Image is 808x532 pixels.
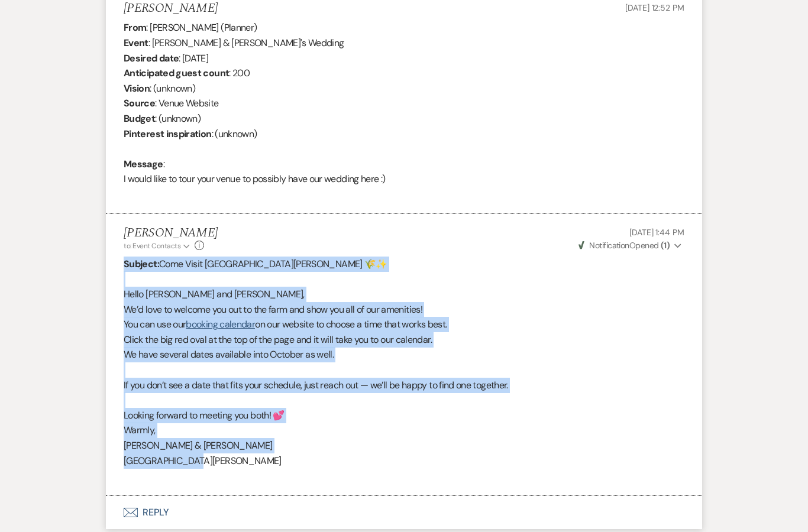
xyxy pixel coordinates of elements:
[589,241,629,251] span: Notification
[578,241,670,251] span: Opened
[106,497,702,530] button: Reply
[124,439,684,454] p: [PERSON_NAME] & [PERSON_NAME]
[577,240,684,252] button: NotificationOpened (1)
[124,53,179,65] b: Desired date
[661,241,670,251] strong: ( 1 )
[124,98,155,110] b: Source
[124,303,684,318] p: We’d love to welcome you out to the farm and show you all of our amenities!
[124,22,146,34] b: From
[124,21,684,202] div: : [PERSON_NAME] (Planner) : [PERSON_NAME] & [PERSON_NAME]'s Wedding : [DATE] : 200 : (unknown) : ...
[124,333,684,348] p: Click the big red oval at the top of the page and it will take you to our calendar.
[124,67,229,80] b: Anticipated guest count
[124,241,192,252] button: to: Event Contacts
[124,317,684,333] p: You can use our on our website to choose a time that works best.
[124,408,684,424] p: Looking forward to meeting you both! 💕
[124,454,684,469] p: [GEOGRAPHIC_DATA][PERSON_NAME]
[124,378,684,394] p: If you don’t see a date that fits your schedule, just reach out — we’ll be happy to find one toge...
[124,257,684,273] p: Come Visit [GEOGRAPHIC_DATA][PERSON_NAME] 🌾✨
[124,423,684,439] p: Warmly,
[124,113,155,125] b: Budget
[124,37,148,50] b: Event
[124,287,684,303] p: Hello [PERSON_NAME] and [PERSON_NAME],
[124,258,159,271] strong: Subject:
[124,83,150,95] b: Vision
[124,242,180,251] span: to: Event Contacts
[629,228,684,238] span: [DATE] 1:44 PM
[124,2,218,17] h5: [PERSON_NAME]
[186,319,255,331] a: booking calendar
[124,128,212,141] b: Pinterest inspiration
[124,226,218,241] h5: [PERSON_NAME]
[124,348,684,363] p: We have several dates available into October as well.
[625,3,684,14] span: [DATE] 12:52 PM
[124,158,163,171] b: Message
